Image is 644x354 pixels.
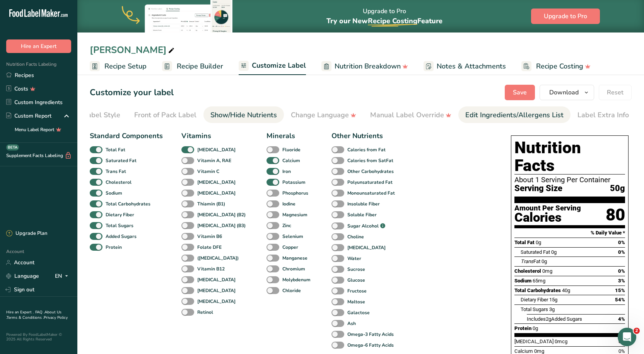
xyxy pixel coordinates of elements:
b: Potassium [282,179,306,186]
span: Recipe Setup [104,61,147,72]
div: Show/Hide Nutrients [210,110,277,120]
b: Soluble Fiber [347,211,377,218]
div: Manual Label Override [370,110,451,120]
span: Includes Added Sugars [527,316,582,322]
b: Folate DFE [197,244,222,251]
b: [MEDICAL_DATA] [347,244,386,251]
span: 0% [618,249,625,255]
b: Omega-3 Fatty Acids [347,331,394,338]
div: Vitamins [181,131,248,141]
span: 0mcg [555,339,567,344]
span: Protein [514,325,531,331]
section: % Daily Value * [514,228,625,238]
iframe: Intercom live chat [618,328,636,346]
b: Trans Fat [106,168,126,175]
b: Vitamin C [197,168,219,175]
span: Total Fat [514,239,535,245]
b: Phosphorus [282,190,308,197]
a: Recipe Costing [521,58,591,75]
div: Calories [514,212,581,223]
div: Edit Ingredients/Allergens List [465,110,564,120]
div: Front of Pack Label [134,110,196,120]
h1: Nutrition Facts [514,139,625,174]
b: [MEDICAL_DATA] (B3) [197,222,246,229]
span: 3% [618,278,625,284]
b: Selenium [282,233,303,240]
span: Fat [521,258,540,264]
span: 54% [615,297,625,303]
h1: Customize your label [90,86,174,99]
button: Upgrade to Pro [531,9,600,24]
div: EN [55,272,71,281]
span: Save [513,88,527,97]
b: Sucrose [347,266,365,273]
span: Nutrition Breakdown [335,61,401,72]
b: Thiamin (B1) [197,200,225,207]
i: Trans [521,258,533,264]
b: Sodium [106,190,122,197]
div: Label Extra Info [577,110,629,120]
span: 0% [618,348,625,354]
b: Insoluble Fiber [347,200,380,207]
div: Upgrade to Pro [326,0,442,32]
span: 0% [618,268,625,274]
span: Cholesterol [514,268,541,274]
b: Calories from SatFat [347,157,393,164]
div: Standard Components [90,131,163,141]
b: Polyunsaturated Fat [347,179,393,186]
span: [MEDICAL_DATA] [514,339,553,344]
div: Other Nutrients [331,131,397,141]
span: Recipe Builder [177,61,223,72]
b: Other Carbohydrates [347,168,394,175]
span: 65mg [533,278,545,284]
a: Privacy Policy [44,315,68,320]
a: About Us . [6,310,61,320]
b: Vitamin B6 [197,233,222,240]
b: Fluoride [282,146,301,153]
b: Calories from Fat [347,146,386,153]
span: 40g [562,287,570,293]
span: 2 [634,328,640,334]
b: Zinc [282,222,291,229]
b: [MEDICAL_DATA] [197,146,236,153]
a: Nutrition Breakdown [321,58,408,75]
b: Total Carbohydrates [106,200,150,207]
b: Added Sugars [106,233,137,240]
b: Vitamin A, RAE [197,157,231,164]
b: Calcium [282,157,300,164]
button: Save [505,85,535,100]
div: Powered By FoodLabelMaker © 2025 All Rights Reserved [6,332,71,342]
b: Galactose [347,309,370,316]
b: Molybdenum [282,276,311,283]
span: Customize Label [252,60,306,71]
span: Total Carbohydrates [514,287,561,293]
b: Copper [282,244,298,251]
span: Sodium [514,278,531,284]
b: [MEDICAL_DATA] [197,298,236,305]
a: Language [6,269,39,283]
a: Customize Label [239,57,306,75]
span: 0g [533,325,538,331]
b: Choline [347,233,364,240]
span: 0g [536,239,541,245]
b: Total Sugars [106,222,133,229]
div: Minerals [266,131,313,141]
span: 0mg [534,348,544,354]
span: 0g [542,258,547,264]
b: Manganese [282,255,307,262]
span: 4% [618,316,625,322]
b: Dietary Fiber [106,211,134,218]
b: Water [347,255,361,262]
b: ([MEDICAL_DATA]) [197,255,239,262]
span: 3g [549,306,555,312]
b: Vitamin B12 [197,265,225,272]
b: [MEDICAL_DATA] (B2) [197,211,246,218]
b: Iron [282,168,291,175]
span: Total Sugars [521,306,548,312]
span: Calcium [514,348,533,354]
a: FAQ . [35,310,44,315]
b: Protein [106,244,122,251]
button: Reset [599,85,632,100]
span: Upgrade to Pro [544,12,587,21]
span: 0mg [542,268,552,274]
